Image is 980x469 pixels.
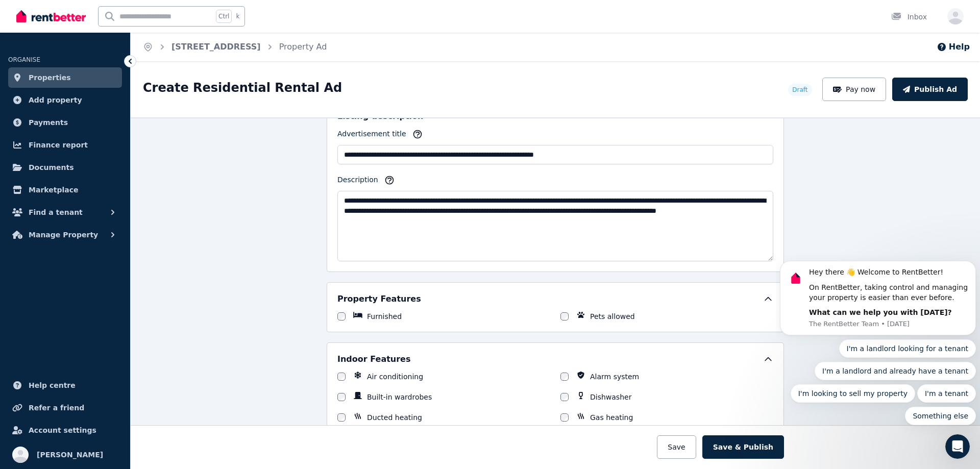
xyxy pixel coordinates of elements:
[8,375,122,396] a: Help centre
[337,293,421,305] h5: Property Features
[590,412,633,423] label: Gas heating
[29,71,71,84] span: Properties
[822,78,887,101] button: Pay now
[891,12,927,22] div: Inbox
[367,412,422,423] label: Ducted heating
[702,435,784,459] button: Save & Publish
[337,129,406,143] label: Advertisement title
[367,392,432,402] label: Built-in wardrobes
[892,78,968,101] button: Publish Ad
[8,398,122,418] a: Refer a friend
[29,94,82,106] span: Add property
[590,311,635,322] label: Pets allowed
[8,56,40,63] span: ORGANISE
[29,184,78,196] span: Marketplace
[29,402,84,414] span: Refer a friend
[367,372,423,382] label: Air conditioning
[29,139,88,151] span: Finance report
[8,420,122,440] a: Account settings
[29,161,74,174] span: Documents
[236,12,239,20] span: k
[367,311,402,322] label: Furnished
[279,42,327,52] a: Property Ad
[8,225,122,245] button: Manage Property
[937,41,970,53] button: Help
[8,67,122,88] a: Properties
[657,435,696,459] button: Save
[16,9,86,24] img: RentBetter
[216,10,232,23] span: Ctrl
[29,424,96,436] span: Account settings
[337,175,378,189] label: Description
[776,160,980,441] iframe: Intercom notifications message
[792,86,807,94] span: Draft
[945,434,970,459] iframe: Intercom live chat
[37,449,103,461] span: [PERSON_NAME]
[8,202,122,223] button: Find a tenant
[171,42,261,52] a: [STREET_ADDRESS]
[8,157,122,178] a: Documents
[29,229,98,241] span: Manage Property
[590,372,639,382] label: Alarm system
[29,116,68,129] span: Payments
[8,90,122,110] a: Add property
[8,112,122,133] a: Payments
[29,379,76,391] span: Help centre
[8,135,122,155] a: Finance report
[143,80,342,96] h1: Create Residential Rental Ad
[337,353,410,365] h5: Indoor Features
[8,180,122,200] a: Marketplace
[131,33,339,61] nav: Breadcrumb
[29,206,83,218] span: Find a tenant
[590,392,631,402] label: Dishwasher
